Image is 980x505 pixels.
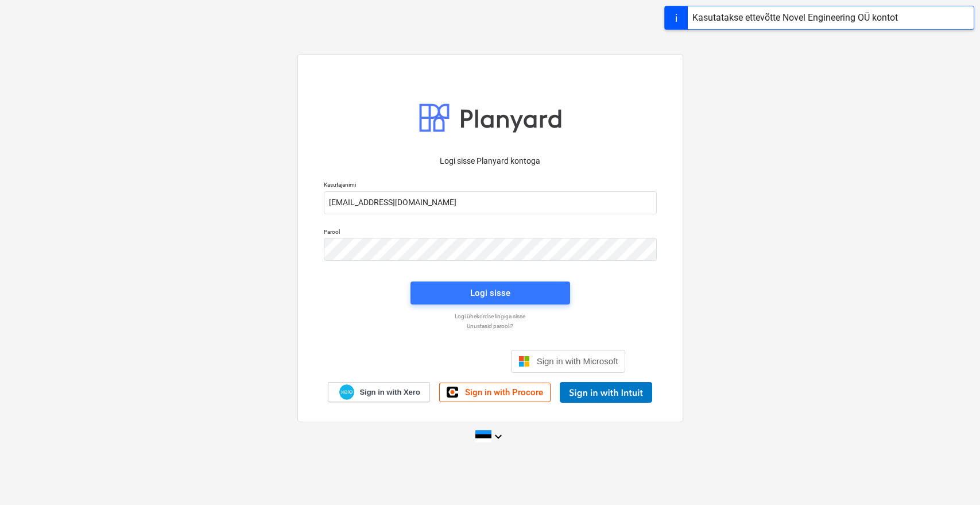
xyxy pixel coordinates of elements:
[410,282,570,304] button: Logi sisse
[318,322,663,330] a: Unustasid parooli?
[465,387,543,398] span: Sign in with Procore
[328,382,430,402] a: Sign in with Xero
[324,181,657,191] p: Kasutajanimi
[324,155,657,167] p: Logi sisse Planyard kontoga
[439,383,551,402] a: Sign in with Procore
[470,286,510,300] div: Logi sisse
[692,11,898,25] div: Kasutatakse ettevõtte Novel Engineering OÜ kontot
[349,349,508,374] iframe: Sisselogimine Google'i nupu abil
[359,387,420,398] span: Sign in with Xero
[324,228,657,238] p: Parool
[318,313,663,320] a: Logi ühekordse lingiga sisse
[491,430,505,444] i: keyboard_arrow_down
[339,384,354,400] img: Xero logo
[537,356,618,366] span: Sign in with Microsoft
[518,356,530,367] img: Microsoft logo
[324,191,657,214] input: Kasutajanimi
